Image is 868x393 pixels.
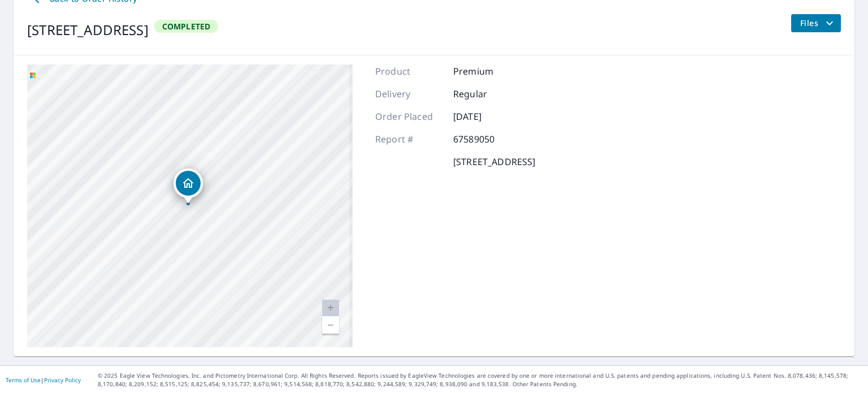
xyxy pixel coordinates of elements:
p: Order Placed [375,110,443,123]
a: Current Level 18.542742672670116, Zoom Out [322,317,339,334]
div: [STREET_ADDRESS] [27,20,149,40]
p: © 2025 Eagle View Technologies, Inc. and Pictometry International Corp. All Rights Reserved. Repo... [98,372,862,388]
p: Delivery [375,87,443,101]
div: Dropped pin, building 1, Residential property, 51 Thames St New London, CT 06320 [173,169,203,204]
p: 67589050 [453,132,521,146]
p: Product [375,64,443,78]
span: Completed [155,21,218,32]
p: Premium [453,64,521,78]
p: Regular [453,87,521,101]
a: Terms of Use [6,376,41,384]
p: [STREET_ADDRESS] [453,155,535,169]
p: | [6,377,81,383]
p: [DATE] [453,110,521,123]
a: Current Level 18.542742672670116, Zoom In Disabled [322,300,339,317]
p: Report # [375,132,443,146]
span: Files [800,16,836,30]
a: Privacy Policy [44,376,81,384]
button: filesDropdownBtn-67589050 [791,14,841,32]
